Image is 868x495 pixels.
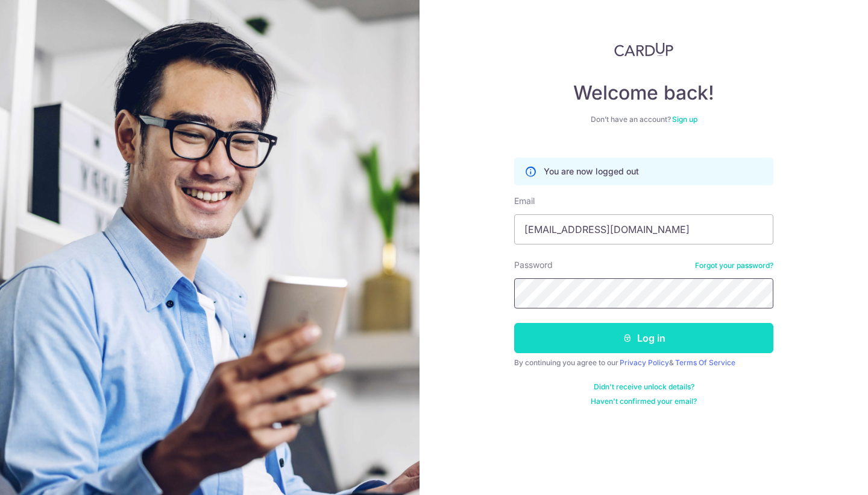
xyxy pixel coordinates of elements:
[594,382,694,392] a: Didn't receive unlock details?
[675,358,735,367] a: Terms Of Service
[544,165,639,177] p: You are now logged out
[672,115,697,124] a: Sign up
[695,261,773,270] a: Forgot your password?
[514,115,773,124] div: Don’t have an account?
[591,397,697,406] a: Haven't confirmed your email?
[614,42,673,57] img: CardUp Logo
[514,323,773,353] button: Log in
[514,358,773,368] div: By continuing you agree to our &
[514,259,553,271] label: Password
[514,214,773,244] input: Enter your Email
[514,195,535,207] label: Email
[620,358,669,367] a: Privacy Policy
[514,81,773,105] h4: Welcome back!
